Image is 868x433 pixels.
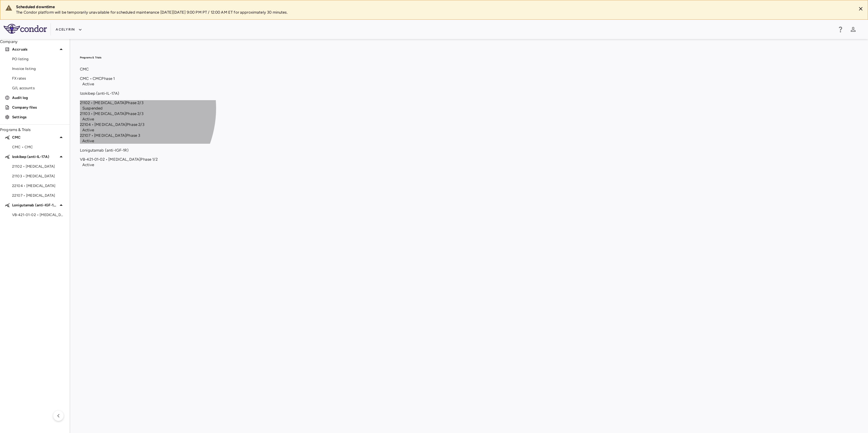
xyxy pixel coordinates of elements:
span: VB-421-01-02 • [MEDICAL_DATA] [80,157,140,162]
p: Company files [12,105,65,110]
li: CMC • CMCPhase 1Active [80,76,858,87]
span: 21102 • [MEDICAL_DATA] [80,100,126,105]
span: Suspended [80,106,105,110]
span: Active [80,82,97,86]
p: Settings [12,114,65,120]
span: Active [80,128,97,132]
button: Close [856,4,865,13]
span: VB-421-01-02 • [MEDICAL_DATA] [12,212,65,218]
span: 21102 • [MEDICAL_DATA] [12,164,65,169]
span: Phase 3 [126,133,140,138]
p: Lonigutamab (anti-IGF-1R) [80,148,858,153]
span: Invoice listing [12,66,65,71]
li: 22107 • [MEDICAL_DATA]Phase 3Active [80,133,858,144]
span: 22104 • [MEDICAL_DATA] [12,183,65,189]
p: Audit log [12,95,65,100]
img: logo-full-SnFGN8VE.png [4,24,47,34]
span: 22104 • [MEDICAL_DATA] [80,122,127,127]
span: Phase 2/3 [126,100,143,105]
span: Active [80,117,97,121]
span: Active [80,162,97,167]
span: CMC • CMC [12,144,65,150]
span: 21103 • [MEDICAL_DATA] [12,173,65,179]
span: Phase 2/3 [127,122,144,127]
h6: Programs & Trials [80,55,858,60]
span: G/L accounts [12,85,65,91]
p: CMC [80,67,858,72]
span: 21103 • [MEDICAL_DATA] [80,111,126,116]
div: Scheduled downtime [16,4,851,10]
p: Accruals [12,47,58,52]
span: 22107 • [MEDICAL_DATA] [80,133,126,138]
p: Lonigutamab (anti-IGF-1R) [12,202,58,208]
span: Phase 2/3 [126,111,143,116]
li: 22104 • [MEDICAL_DATA]Phase 2/3Active [80,122,858,133]
p: The Condor platform will be temporarily unavailable for scheduled maintenance [DATE][DATE] 9:00 P... [16,10,851,15]
p: CMC [12,135,58,140]
span: 22107 • [MEDICAL_DATA] [12,193,65,198]
li: 21103 • [MEDICAL_DATA]Phase 2/3Active [80,111,858,122]
span: FX rates [12,76,65,81]
li: VB-421-01-02 • [MEDICAL_DATA]Phase 1/2Active [80,157,858,168]
p: Izokibep (anti-IL-17A) [80,91,858,96]
p: Izokibep (anti-IL-17A) [12,154,58,159]
span: Phase 1 [101,76,115,81]
span: PO listing [12,56,65,62]
span: Phase 1/2 [140,157,157,162]
span: Active [80,139,97,143]
li: 21102 • [MEDICAL_DATA]Phase 2/3Suspended [80,100,858,111]
button: Acelyrin [56,25,82,34]
span: CMC • CMC [80,76,101,81]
